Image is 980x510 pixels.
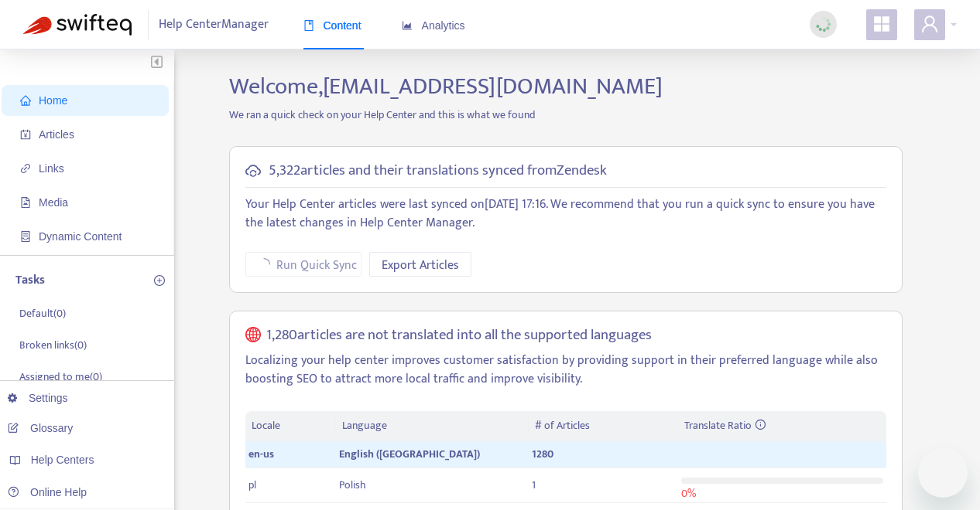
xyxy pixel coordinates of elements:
[303,19,362,32] span: Content
[814,15,833,34] img: sync_loading.0b5143dde30e3a21642e.gif
[229,67,663,106] span: Welcome, [EMAIL_ADDRESS][DOMAIN_NAME]
[39,94,67,107] span: Home
[8,486,87,498] a: Online Help
[39,196,68,209] span: Media
[248,476,256,494] span: pl
[681,484,696,502] span: 0 %
[276,256,357,275] span: Run Quick Sync
[20,163,31,174] span: link
[918,448,968,498] iframe: Button to launch messaging window
[248,445,274,463] span: en-us
[532,476,536,494] span: 1
[402,20,413,31] span: area-chart
[15,271,45,290] p: Tasks
[20,231,31,242] span: container
[31,454,94,466] span: Help Centers
[245,195,886,233] p: Your Help Center articles were last synced on [DATE] 17:16 . We recommend that you run a quick sy...
[245,411,337,441] th: Locale
[245,352,886,389] p: Localizing your help center improves customer satisfaction by providing support in their preferre...
[19,369,102,385] p: Assigned to me ( 0 )
[20,95,31,106] span: home
[19,305,66,321] p: Default ( 0 )
[218,107,914,123] p: We ran a quick check on your Help Center and this is what we found
[402,19,465,32] span: Analytics
[159,10,269,39] span: Help Center Manager
[532,445,553,463] span: 1280
[39,162,64,175] span: Links
[684,417,879,434] div: Translate Ratio
[8,422,73,434] a: Glossary
[20,129,31,140] span: account-book
[872,15,891,33] span: appstore
[266,327,652,345] h5: 1,280 articles are not translated into all the supported languages
[20,197,31,208] span: file-image
[8,392,68,404] a: Settings
[382,256,459,275] span: Export Articles
[303,20,314,31] span: book
[920,15,939,33] span: user
[39,230,122,243] span: Dynamic Content
[19,337,87,353] p: Broken links ( 0 )
[269,162,607,180] h5: 5,322 articles and their translations synced from Zendesk
[339,445,480,463] span: English ([GEOGRAPHIC_DATA])
[369,252,471,277] button: Export Articles
[245,252,362,277] button: Run Quick Sync
[23,14,132,36] img: Swifteq
[336,411,528,441] th: Language
[529,411,678,441] th: # of Articles
[255,257,271,272] span: loading
[39,128,74,141] span: Articles
[154,275,165,286] span: plus-circle
[245,163,261,178] span: cloud-sync
[339,476,366,494] span: Polish
[245,327,261,345] span: global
